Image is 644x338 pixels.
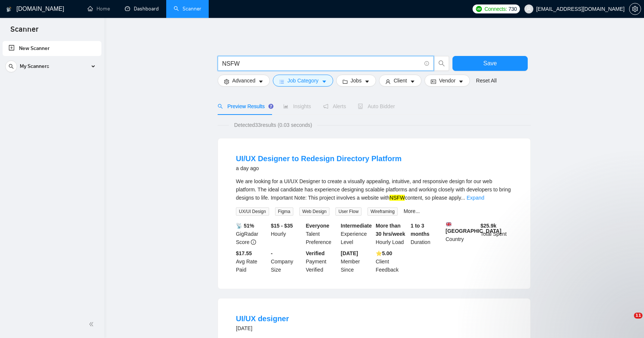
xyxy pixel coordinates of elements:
[342,79,348,84] span: folder
[236,324,289,333] div: [DATE]
[3,59,101,77] li: My Scanners
[409,222,444,246] div: Duration
[480,223,496,229] b: $ 25.9k
[374,249,409,274] div: Client Feedback
[269,249,304,274] div: Company Size
[236,154,402,163] a: UI/UX Designer to Redesign Directory Platform
[218,75,270,87] button: settingAdvancedcaret-down
[389,195,405,201] mark: NSFW
[424,75,470,87] button: idcardVendorcaret-down
[322,79,327,84] span: caret-down
[341,223,372,229] b: Intermediate
[634,313,643,319] span: 11
[236,177,512,202] div: We are looking for a UI/UX Designer to create a visually appealing, intuitive, and responsive des...
[410,79,415,84] span: caret-down
[619,313,637,331] iframe: Intercom live chat
[304,249,340,274] div: Payment Verified
[376,223,405,237] b: More than 30 hrs/week
[341,250,358,256] b: [DATE]
[339,222,374,246] div: Experience Level
[89,320,96,328] span: double-left
[306,250,325,256] b: Verified
[232,76,255,85] span: Advanced
[299,207,329,216] span: Web Design
[336,75,376,87] button: folderJobscaret-down
[268,103,274,110] div: Tooltip anchor
[461,195,465,201] span: ...
[20,59,49,74] span: My Scanners
[273,75,333,87] button: barsJob Categorycaret-down
[251,240,256,245] span: info-circle
[269,222,304,246] div: Hourly
[335,207,362,216] span: User Flow
[4,24,44,40] span: Scanner
[435,60,449,67] span: search
[476,76,496,85] a: Reset All
[351,76,362,85] span: Jobs
[236,164,402,173] div: a day ago
[9,41,95,56] a: New Scanner
[304,222,340,246] div: Talent Preference
[6,3,12,15] img: logo
[258,79,263,84] span: caret-down
[424,61,429,66] span: info-circle
[479,222,514,246] div: Total Spent
[234,249,269,274] div: Avg Rate Paid
[275,207,293,216] span: Figma
[385,79,391,84] span: user
[271,223,293,229] b: $15 - $35
[234,222,269,246] div: GigRadar Score
[236,250,252,256] b: $17.55
[431,79,436,84] span: idcard
[358,104,363,109] span: robot
[323,103,346,109] span: Alerts
[364,79,370,84] span: caret-down
[484,5,507,13] span: Connects:
[339,249,374,274] div: Member Since
[439,76,455,85] span: Vendor
[394,76,407,85] span: Client
[323,104,328,109] span: notification
[236,207,269,216] span: UX/UI Design
[444,222,479,246] div: Country
[508,5,517,13] span: 730
[271,250,273,256] b: -
[404,208,420,214] a: More...
[476,6,482,12] img: upwork-logo.png
[446,222,451,227] img: 🇬🇧
[306,223,329,229] b: Everyone
[376,250,392,256] b: ⭐️ 5.00
[411,223,430,237] b: 1 to 3 months
[218,104,223,109] span: search
[229,121,317,129] span: Detected 33 results (0.03 seconds)
[224,79,229,84] span: setting
[452,56,528,71] button: Save
[358,103,395,109] span: Auto Bidder
[222,59,421,68] input: Search Freelance Jobs...
[5,60,17,72] button: search
[629,3,641,15] button: setting
[283,103,311,109] span: Insights
[629,6,641,12] a: setting
[467,195,484,201] a: Expand
[374,222,409,246] div: Hourly Load
[6,64,17,69] span: search
[287,76,318,85] span: Job Category
[125,6,159,12] a: dashboardDashboard
[218,103,271,109] span: Preview Results
[483,59,497,68] span: Save
[279,79,284,84] span: bars
[236,314,289,323] a: UI/UX designer
[379,75,422,87] button: userClientcaret-down
[174,6,201,12] a: searchScanner
[629,6,641,12] span: setting
[283,104,288,109] span: area-chart
[526,6,531,12] span: user
[88,6,110,12] a: homeHome
[367,207,398,216] span: Wireframing
[446,222,502,234] b: [GEOGRAPHIC_DATA]
[434,56,449,71] button: search
[3,41,101,56] li: New Scanner
[458,79,464,84] span: caret-down
[236,223,254,229] b: 📡 51%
